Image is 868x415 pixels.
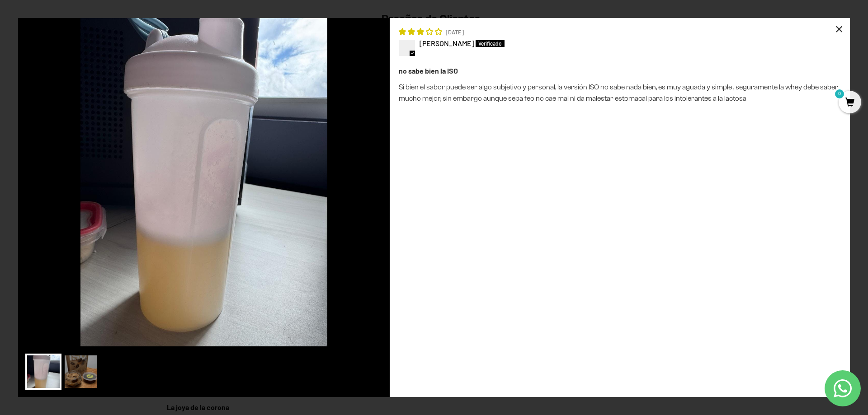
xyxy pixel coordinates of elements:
span: 3 star review [399,27,442,36]
mark: 0 [834,89,845,99]
span: [DATE] [446,28,464,36]
a: 0 [839,98,861,108]
img: User picture [63,354,99,390]
p: Si bien el sabor puede ser algo subjetivo y personal, la versión ISO no sabe nada bien, es muy ag... [399,81,841,104]
span: [PERSON_NAME] [420,39,474,47]
div: no sabe bien la ISO [399,65,841,77]
div: × [828,18,850,40]
img: 1757083618__whatsappimage2025-09-05at94437am__original.jpeg [18,18,390,346]
img: User picture [25,354,61,390]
